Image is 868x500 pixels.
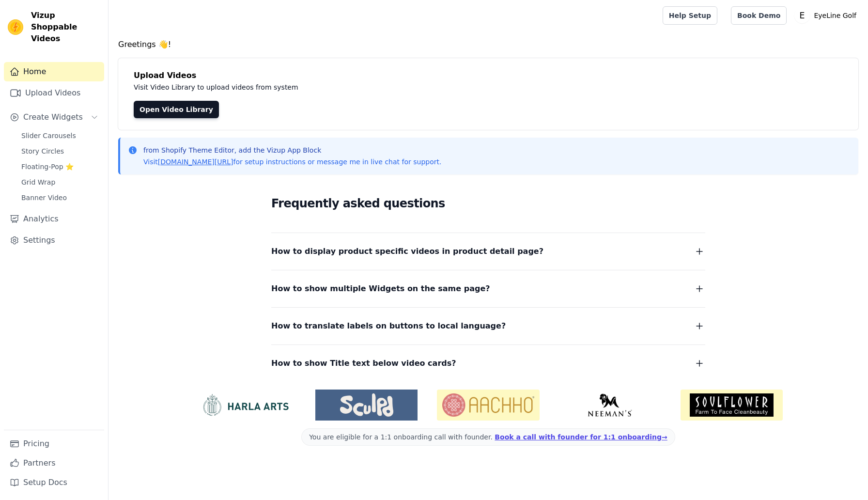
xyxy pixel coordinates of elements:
[731,6,787,25] a: Book Demo
[559,393,661,417] img: Neeman's
[4,434,104,453] a: Pricing
[23,111,83,123] span: Create Widgets
[21,162,74,172] span: Floating-Pop ⭐
[681,390,783,421] img: Soulflower
[134,70,843,81] h4: Upload Videos
[4,473,104,492] a: Setup Docs
[15,160,104,173] a: Floating-Pop ⭐
[271,319,705,333] button: How to translate labels on buttons to local language?
[271,282,490,296] span: How to show multiple Widgets on the same page?
[794,7,860,24] button: E EyeLine Golf
[4,83,104,103] a: Upload Videos
[4,231,104,250] a: Settings
[271,194,705,213] h2: Frequently asked questions
[21,146,64,156] span: Story Circles
[15,144,104,158] a: Story Circles
[134,81,568,93] p: Visit Video Library to upload videos from system
[21,193,67,203] span: Banner Video
[271,245,705,258] button: How to display product specific videos in product detail page?
[663,6,717,25] a: Help Setup
[271,357,456,370] span: How to show Title text below video cards?
[4,62,104,81] a: Home
[15,191,104,204] a: Banner Video
[15,175,104,189] a: Grid Wrap
[194,393,296,417] img: HarlaArts
[31,10,100,45] span: Vizup Shoppable Videos
[271,357,705,370] button: How to show Title text below video cards?
[158,158,233,166] a: [DOMAIN_NAME][URL]
[143,157,441,167] p: Visit for setup instructions or message me in live chat for support.
[437,390,539,421] img: Aachho
[800,11,805,20] text: E
[271,282,705,296] button: How to show multiple Widgets on the same page?
[4,453,104,473] a: Partners
[810,7,860,24] p: EyeLine Golf
[21,131,76,141] span: Slider Carousels
[4,209,104,229] a: Analytics
[143,145,441,155] p: from Shopify Theme Editor, add the Vizup App Block
[21,177,55,187] span: Grid Wrap
[134,101,219,118] a: Open Video Library
[271,319,506,333] span: How to translate labels on buttons to local language?
[15,129,104,142] a: Slider Carousels
[118,39,858,50] h4: Greetings 👋!
[4,108,104,127] button: Create Widgets
[495,433,667,441] a: Book a call with founder for 1:1 onboarding
[315,393,418,417] img: Sculpd US
[8,19,23,35] img: Vizup
[271,245,543,258] span: How to display product specific videos in product detail page?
